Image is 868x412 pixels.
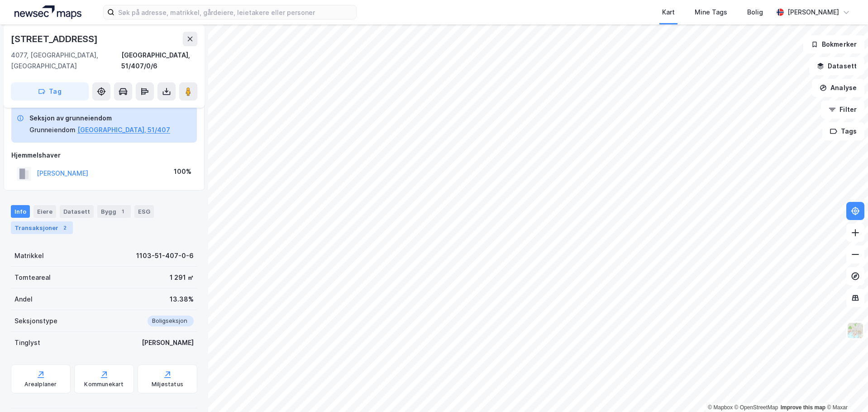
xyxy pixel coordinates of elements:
[24,381,57,388] div: Arealplaner
[787,7,839,18] div: [PERSON_NAME]
[781,404,825,411] a: Improve this map
[803,35,864,53] button: Bokmerker
[152,381,183,388] div: Miljøstatus
[114,5,356,19] input: Søk på adresse, matrikkel, gårdeiere, leietakere eller personer
[11,205,30,218] div: Info
[662,7,675,18] div: Kart
[11,32,100,46] div: [STREET_ADDRESS]
[14,316,57,326] div: Seksjonstype
[695,7,727,18] div: Mine Tags
[174,166,191,177] div: 100%
[29,125,76,135] div: Grunneiendom
[847,322,864,339] img: Z
[118,207,127,216] div: 1
[11,50,121,72] div: 4077, [GEOGRAPHIC_DATA], [GEOGRAPHIC_DATA]
[14,272,51,283] div: Tomteareal
[29,113,170,124] div: Seksjon av grunneiendom
[77,125,170,135] button: [GEOGRAPHIC_DATA], 51/407
[60,223,69,232] div: 2
[747,7,763,18] div: Bolig
[822,122,864,140] button: Tags
[823,369,868,412] iframe: Chat Widget
[142,337,194,348] div: [PERSON_NAME]
[823,369,868,412] div: Kontrollprogram for chat
[734,404,778,411] a: OpenStreetMap
[134,205,154,218] div: ESG
[11,150,197,161] div: Hjemmelshaver
[11,221,73,234] div: Transaksjoner
[136,250,194,261] div: 1103-51-407-0-6
[14,5,81,19] img: logo.a4113a55bc3d86da70a041830d287a7e.svg
[809,57,864,75] button: Datasett
[170,272,194,283] div: 1 291 ㎡
[14,294,33,305] div: Andel
[14,337,40,348] div: Tinglyst
[84,381,124,388] div: Kommunekart
[812,79,864,97] button: Analyse
[11,82,89,101] button: Tag
[708,404,733,411] a: Mapbox
[170,294,194,305] div: 13.38%
[60,205,94,218] div: Datasett
[97,205,131,218] div: Bygg
[821,101,864,119] button: Filter
[121,50,197,72] div: [GEOGRAPHIC_DATA], 51/407/0/6
[14,250,44,261] div: Matrikkel
[33,205,56,218] div: Eiere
